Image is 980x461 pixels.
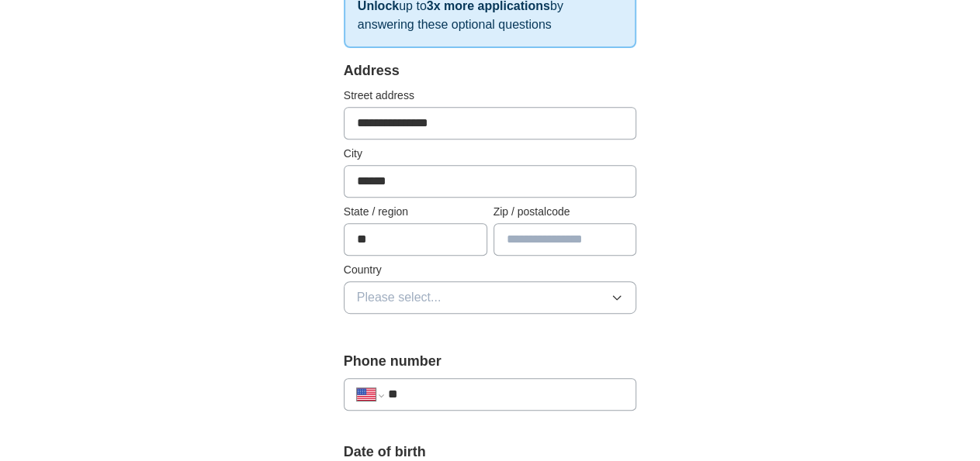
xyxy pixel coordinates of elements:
label: Street address [344,88,637,104]
label: Country [344,262,637,278]
span: Please select... [357,288,442,307]
button: Please select... [344,281,637,314]
label: City [344,146,637,162]
div: Address [344,60,637,81]
label: State / region [344,204,487,220]
label: Phone number [344,351,637,372]
label: Zip / postalcode [493,204,637,220]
